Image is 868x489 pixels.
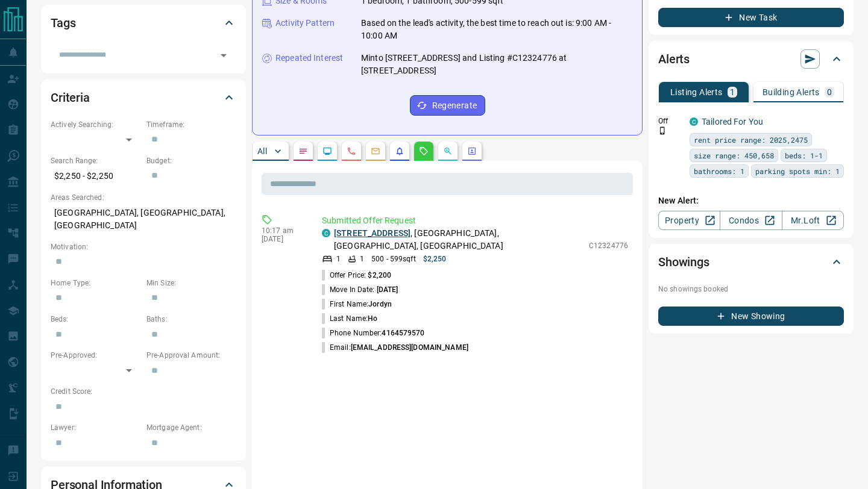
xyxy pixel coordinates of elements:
h2: Tags [51,13,75,33]
svg: Listing Alerts [395,146,404,156]
p: Off [658,116,682,126]
p: Search Range: [51,155,140,166]
div: Tags [51,8,236,37]
p: Last Name: [322,313,377,324]
p: $2,250 [423,254,447,264]
p: Min Size: [146,278,236,288]
p: Lawyer: [51,422,140,433]
h2: Showings [658,252,709,272]
p: Pre-Approval Amount: [146,350,236,361]
p: 500 - 599 sqft [371,254,415,264]
svg: Lead Browsing Activity [322,146,332,156]
p: 0 [827,88,832,96]
p: Listing Alerts [670,88,723,96]
button: Regenerate [410,95,485,116]
div: condos.ca [690,117,698,126]
p: Minto [STREET_ADDRESS] and Listing #C12324776 at [STREET_ADDRESS] [361,52,632,77]
p: 10:17 am [262,226,304,235]
p: First Name: [322,299,392,310]
p: Beds: [51,314,140,325]
p: Activity Pattern [275,17,335,30]
a: Tailored For You [702,117,763,126]
p: C12324776 [589,240,628,251]
h2: Criteria [51,88,90,107]
p: $2,250 - $2,250 [51,166,140,186]
p: Phone Number: [322,328,425,338]
p: Timeframe: [146,119,236,130]
a: Mr.Loft [782,211,844,230]
span: rent price range: 2025,2475 [694,134,808,146]
a: [STREET_ADDRESS] [334,228,410,238]
p: Motivation: [51,241,236,252]
p: Pre-Approved: [51,350,140,361]
span: bathrooms: 1 [694,165,744,177]
p: Mortgage Agent: [146,422,236,433]
p: Submitted Offer Request [322,214,628,227]
svg: Calls [347,146,356,156]
p: 1 [360,254,364,264]
span: $2,200 [368,271,391,279]
button: New Task [658,8,844,27]
span: [DATE] [377,285,398,294]
span: size range: 450,658 [694,149,774,161]
p: Home Type: [51,278,140,288]
p: Areas Searched: [51,192,236,203]
div: Showings [658,248,844,276]
p: Budget: [146,155,236,166]
p: No showings booked [658,284,844,294]
button: New Showing [658,307,844,326]
p: [DATE] [262,235,304,243]
p: Based on the lead's activity, the best time to reach out is: 9:00 AM - 10:00 AM [361,17,632,42]
svg: Emails [371,146,380,156]
svg: Notes [298,146,308,156]
p: Building Alerts [763,88,820,96]
p: New Alert: [658,195,844,207]
span: Jordyn [368,300,392,308]
p: 1 [336,254,341,264]
svg: Agent Actions [467,146,477,156]
svg: Opportunities [443,146,453,156]
span: Ho [368,314,377,323]
span: [EMAIL_ADDRESS][DOMAIN_NAME] [351,343,468,352]
svg: Requests [419,146,429,156]
span: beds: 1-1 [785,149,823,161]
svg: Push Notification Only [658,126,667,135]
p: Baths: [146,314,236,325]
a: Condos [720,211,782,230]
p: Move In Date: [322,284,398,295]
p: Repeated Interest [275,52,343,64]
p: Credit Score: [51,386,236,397]
p: Offer Price: [322,270,391,281]
span: 4164579570 [382,329,424,337]
span: parking spots min: 1 [755,165,840,177]
p: Actively Searching: [51,119,140,130]
p: 1 [730,88,735,96]
a: Property [658,211,720,230]
p: Email: [322,342,468,353]
p: [GEOGRAPHIC_DATA], [GEOGRAPHIC_DATA], [GEOGRAPHIC_DATA] [51,203,236,235]
div: Criteria [51,83,236,112]
div: Alerts [658,45,844,73]
button: Open [215,47,232,64]
p: , [GEOGRAPHIC_DATA], [GEOGRAPHIC_DATA], [GEOGRAPHIC_DATA] [334,227,583,252]
p: All [257,147,267,155]
div: condos.ca [322,229,330,237]
h2: Alerts [658,49,690,69]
